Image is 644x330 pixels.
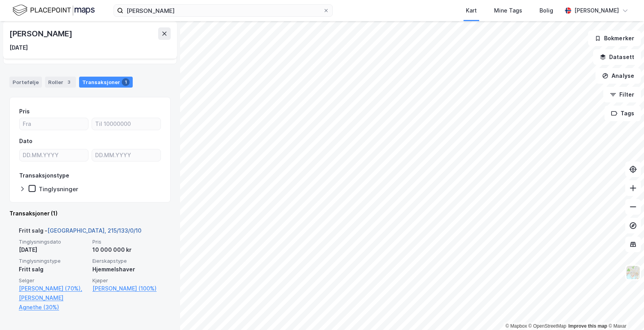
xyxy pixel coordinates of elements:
[539,6,553,15] div: Bolig
[19,277,88,284] span: Selger
[9,27,74,40] div: [PERSON_NAME]
[92,284,161,293] a: [PERSON_NAME] (100%)
[92,277,161,284] span: Kjøper
[626,265,640,280] img: Z
[595,68,641,84] button: Analyse
[92,149,161,161] input: DD.MM.YYYY
[20,118,88,130] input: Fra
[39,185,78,193] div: Tinglysninger
[92,245,161,255] div: 10 000 000 kr
[568,323,607,329] a: Improve this map
[19,284,88,293] a: [PERSON_NAME] (70%),
[19,136,32,146] div: Dato
[20,149,88,161] input: DD.MM.YYYY
[494,6,522,15] div: Mine Tags
[19,226,141,239] div: Fritt salg -
[19,265,88,274] div: Fritt salg
[593,49,641,65] button: Datasett
[19,107,30,116] div: Pris
[65,78,73,86] div: 3
[19,171,69,180] div: Transaksjonstype
[19,239,88,245] span: Tinglysningsdato
[505,323,527,329] a: Mapbox
[9,209,171,218] div: Transaksjoner (1)
[47,227,141,234] a: [GEOGRAPHIC_DATA], 215/133/0/10
[92,239,161,245] span: Pris
[588,30,641,46] button: Bokmerker
[92,258,161,264] span: Eierskapstype
[92,118,161,130] input: Til 10000000
[19,293,88,312] a: [PERSON_NAME] Agnethe (30%)
[79,77,133,88] div: Transaksjoner
[45,77,76,88] div: Roller
[605,292,644,330] iframe: Chat Widget
[19,245,88,255] div: [DATE]
[9,77,42,88] div: Portefølje
[19,258,88,264] span: Tinglysningstype
[122,78,130,86] div: 1
[466,6,477,15] div: Kart
[13,4,95,17] img: logo.f888ab2527a4732fd821a326f86c7f29.svg
[529,323,566,329] a: OpenStreetMap
[92,265,161,274] div: Hjemmelshaver
[574,6,619,15] div: [PERSON_NAME]
[9,43,28,52] div: [DATE]
[604,106,641,121] button: Tags
[603,87,641,102] button: Filter
[123,5,323,16] input: Søk på adresse, matrikkel, gårdeiere, leietakere eller personer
